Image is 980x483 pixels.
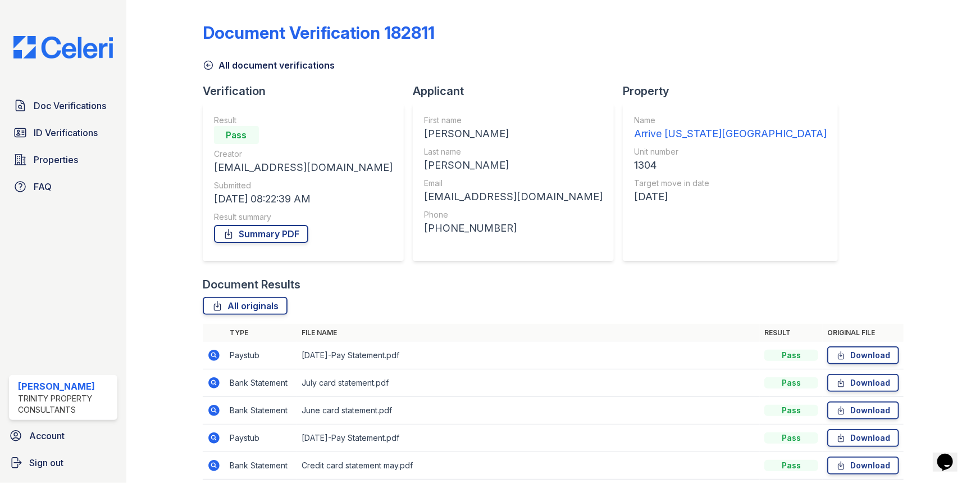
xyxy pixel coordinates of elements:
[29,456,63,470] span: Sign out
[203,58,335,72] a: All document verifications
[634,178,827,189] div: Target move in date
[297,342,760,369] td: [DATE]-Pay Statement.pdf
[9,175,117,198] a: FAQ
[827,457,899,475] a: Download
[424,115,603,126] div: First name
[764,432,818,444] div: Pass
[225,342,297,369] td: Paystub
[634,115,827,142] a: Name Arrive [US_STATE][GEOGRAPHIC_DATA]
[225,397,297,425] td: Bank Statement
[764,460,818,471] div: Pass
[203,83,413,99] div: Verification
[297,425,760,452] td: [DATE]-Pay Statement.pdf
[9,148,117,171] a: Properties
[18,380,113,393] div: [PERSON_NAME]
[214,126,259,144] div: Pass
[214,211,393,223] div: Result summary
[214,115,393,126] div: Result
[413,83,623,99] div: Applicant
[34,180,52,193] span: FAQ
[424,146,603,157] div: Last name
[424,220,603,236] div: [PHONE_NUMBER]
[4,36,122,58] img: CE_Logo_Blue-a8612792a0a2168367f1c8372b55b34899dd931a85d93a1a3d3e32e68fde9ad4.png
[634,157,827,173] div: 1304
[225,324,297,342] th: Type
[214,225,308,243] a: Summary PDF
[203,297,288,315] a: All originals
[214,160,393,175] div: [EMAIL_ADDRESS][DOMAIN_NAME]
[424,157,603,173] div: [PERSON_NAME]
[297,369,760,397] td: July card statement.pdf
[203,277,300,292] div: Document Results
[214,148,393,160] div: Creator
[225,369,297,397] td: Bank Statement
[18,393,113,416] div: Trinity Property Consultants
[827,401,899,419] a: Download
[827,374,899,392] a: Download
[760,324,823,342] th: Result
[34,153,78,166] span: Properties
[424,126,603,142] div: [PERSON_NAME]
[424,209,603,220] div: Phone
[933,438,969,472] iframe: chat widget
[225,425,297,452] td: Paystub
[203,22,435,43] div: Document Verification 182811
[214,180,393,191] div: Submitted
[634,189,827,205] div: [DATE]
[634,126,827,142] div: Arrive [US_STATE][GEOGRAPHIC_DATA]
[823,324,904,342] th: Original file
[4,425,122,447] a: Account
[9,121,117,144] a: ID Verifications
[297,397,760,425] td: June card statement.pdf
[827,429,899,447] a: Download
[764,405,818,416] div: Pass
[623,83,847,99] div: Property
[424,189,603,205] div: [EMAIL_ADDRESS][DOMAIN_NAME]
[424,178,603,189] div: Email
[34,126,98,139] span: ID Verifications
[225,452,297,480] td: Bank Statement
[4,452,122,474] a: Sign out
[29,429,65,443] span: Account
[297,324,760,342] th: File name
[764,377,818,389] div: Pass
[827,346,899,364] a: Download
[297,452,760,480] td: Credit card statement may.pdf
[634,146,827,157] div: Unit number
[34,99,106,112] span: Doc Verifications
[214,191,393,207] div: [DATE] 08:22:39 AM
[634,115,827,126] div: Name
[9,94,117,117] a: Doc Verifications
[764,350,818,361] div: Pass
